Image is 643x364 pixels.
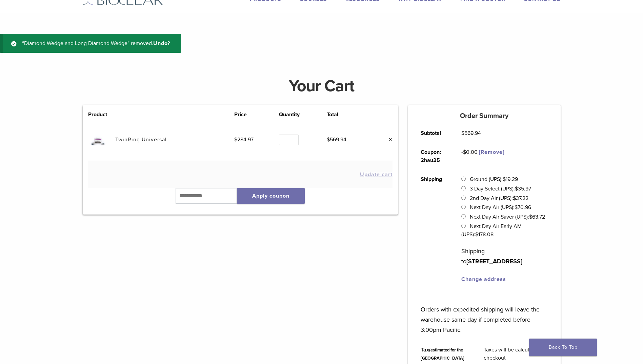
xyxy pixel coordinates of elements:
a: Remove this item [384,135,393,144]
button: Apply coupon [237,188,305,204]
h5: Order Summary [408,112,561,120]
span: $ [503,176,506,183]
a: TwinRing Universal [115,136,167,143]
span: $ [327,136,330,143]
label: Next Day Air (UPS): [470,204,531,211]
span: 0.00 [463,149,478,156]
img: TwinRing Universal [88,129,108,149]
a: Change address [461,276,506,283]
label: Ground (UPS): [470,176,518,183]
span: $ [515,185,518,192]
th: Product [88,110,115,119]
label: Next Day Air Saver (UPS): [470,214,545,220]
a: Back To Top [529,339,597,356]
bdi: 19.29 [503,176,518,183]
p: Shipping to . [461,246,548,266]
span: $ [475,231,478,238]
bdi: 35.97 [515,185,531,192]
th: Quantity [279,110,327,119]
td: - [454,143,512,170]
th: Total [327,110,372,119]
span: $ [234,136,237,143]
span: $ [463,149,466,156]
bdi: 569.94 [327,136,346,143]
label: 3 Day Select (UPS): [470,185,531,192]
button: Update cart [360,172,393,177]
p: Orders with expedited shipping will leave the warehouse same day if completed before 3:00pm Pacific. [421,294,548,335]
th: Shipping [413,170,454,289]
bdi: 178.08 [475,231,494,238]
bdi: 63.72 [529,214,545,220]
label: 2nd Day Air (UPS): [470,195,528,202]
bdi: 569.94 [461,130,481,137]
label: Next Day Air Early AM (UPS): [461,223,521,238]
span: $ [515,204,518,211]
a: Undo? [153,40,170,47]
a: Remove 2hau25 coupon [479,149,504,156]
span: $ [529,214,532,220]
strong: [STREET_ADDRESS] [466,258,522,265]
bdi: 284.97 [234,136,254,143]
th: Coupon: 2hau25 [413,143,454,170]
span: $ [513,195,516,202]
h1: Your Cart [78,78,566,94]
span: $ [461,130,464,137]
bdi: 70.96 [515,204,531,211]
th: Subtotal [413,124,454,143]
th: Price [234,110,279,119]
bdi: 37.22 [513,195,528,202]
